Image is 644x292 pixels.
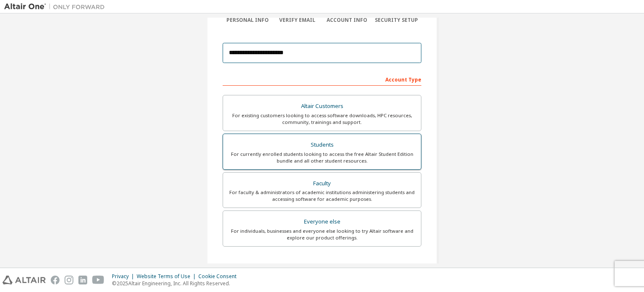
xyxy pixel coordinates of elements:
div: Your Profile [223,259,421,273]
img: linkedin.svg [78,276,87,284]
div: Personal Info [223,17,273,24]
img: facebook.svg [51,276,60,284]
div: Verify Email [273,17,322,24]
div: Students [228,139,416,151]
div: Altair Customers [228,100,416,112]
img: Altair One [4,3,109,11]
div: For currently enrolled students looking to access the free Altair Student Edition bundle and all ... [228,151,416,164]
div: Faculty [228,178,416,189]
div: Account Type [223,72,421,86]
div: Account Info [322,17,372,24]
p: © 2025 Altair Engineering, Inc. All Rights Reserved. [112,280,241,287]
div: For existing customers looking to access software downloads, HPC resources, community, trainings ... [228,112,416,126]
div: For individuals, businesses and everyone else looking to try Altair software and explore our prod... [228,228,416,241]
div: Everyone else [228,216,416,228]
img: altair_logo.svg [3,276,46,284]
div: Cookie Consent [198,273,241,280]
div: For faculty & administrators of academic institutions administering students and accessing softwa... [228,189,416,203]
img: youtube.svg [92,276,104,284]
div: Security Setup [372,17,422,24]
img: instagram.svg [65,276,73,284]
div: Privacy [112,273,137,280]
div: Website Terms of Use [137,273,198,280]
